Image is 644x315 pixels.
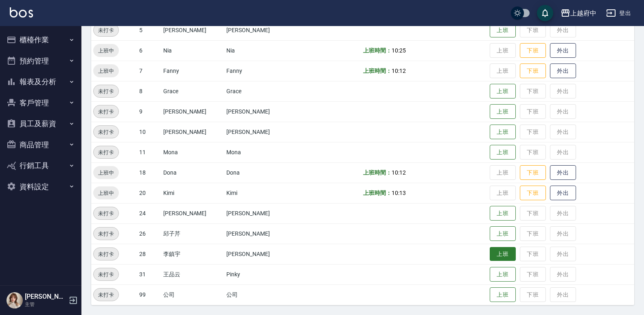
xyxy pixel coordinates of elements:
[3,113,78,134] button: 員工及薪資
[94,26,118,35] span: 未打卡
[570,8,596,18] div: 上越府中
[490,84,516,99] button: 上班
[94,209,118,218] span: 未打卡
[25,293,66,301] h5: [PERSON_NAME]
[490,23,516,38] button: 上班
[224,142,298,162] td: Mona
[137,284,161,305] td: 99
[224,264,298,284] td: Pinky
[3,155,78,176] button: 行銷工具
[137,122,161,142] td: 10
[161,223,224,244] td: 邱子芹
[490,267,516,282] button: 上班
[224,162,298,183] td: Dona
[392,190,406,196] span: 10:13
[224,101,298,122] td: [PERSON_NAME]
[137,244,161,264] td: 28
[161,40,224,61] td: Nia
[161,122,224,142] td: [PERSON_NAME]
[137,142,161,162] td: 11
[490,226,516,241] button: 上班
[3,29,78,50] button: 櫃檯作業
[3,176,78,197] button: 資料設定
[161,244,224,264] td: 李鎮宇
[520,186,546,201] button: 下班
[224,223,298,244] td: [PERSON_NAME]
[363,68,392,74] b: 上班時間：
[3,134,78,155] button: 商品管理
[94,250,118,258] span: 未打卡
[490,145,516,160] button: 上班
[520,63,546,79] button: 下班
[161,142,224,162] td: Mona
[94,128,118,136] span: 未打卡
[161,284,224,305] td: 公司
[520,43,546,58] button: 下班
[94,148,118,157] span: 未打卡
[603,6,634,21] button: 登出
[94,107,118,116] span: 未打卡
[224,203,298,223] td: [PERSON_NAME]
[490,247,516,261] button: 上班
[224,20,298,40] td: [PERSON_NAME]
[137,264,161,284] td: 31
[94,87,118,96] span: 未打卡
[520,165,546,180] button: 下班
[537,5,553,21] button: save
[363,190,392,196] b: 上班時間：
[161,162,224,183] td: Dona
[94,230,118,238] span: 未打卡
[224,61,298,81] td: Fanny
[490,287,516,302] button: 上班
[137,101,161,122] td: 9
[3,92,78,114] button: 客戶管理
[224,40,298,61] td: Nia
[224,244,298,264] td: [PERSON_NAME]
[161,183,224,203] td: Kimi
[161,101,224,122] td: [PERSON_NAME]
[137,61,161,81] td: 7
[7,292,23,308] img: Person
[490,206,516,221] button: 上班
[224,183,298,203] td: Kimi
[94,270,118,279] span: 未打卡
[137,20,161,40] td: 5
[490,104,516,119] button: 上班
[137,81,161,101] td: 8
[137,183,161,203] td: 20
[161,203,224,223] td: [PERSON_NAME]
[224,122,298,142] td: [PERSON_NAME]
[137,203,161,223] td: 24
[25,301,66,308] p: 主管
[3,50,78,72] button: 預約管理
[224,81,298,101] td: Grace
[10,7,33,17] img: Logo
[392,169,406,176] span: 10:12
[93,46,119,55] span: 上班中
[392,68,406,74] span: 10:12
[363,47,392,54] b: 上班時間：
[392,47,406,54] span: 10:25
[94,291,118,299] span: 未打卡
[137,40,161,61] td: 6
[161,61,224,81] td: Fanny
[161,20,224,40] td: [PERSON_NAME]
[557,5,600,22] button: 上越府中
[3,71,78,92] button: 報表及分析
[224,284,298,305] td: 公司
[490,125,516,140] button: 上班
[550,63,576,79] button: 外出
[550,165,576,180] button: 外出
[93,168,119,177] span: 上班中
[550,43,576,58] button: 外出
[93,67,119,75] span: 上班中
[161,81,224,101] td: Grace
[161,264,224,284] td: 王品云
[137,223,161,244] td: 26
[363,169,392,176] b: 上班時間：
[137,162,161,183] td: 18
[550,186,576,201] button: 外出
[93,189,119,197] span: 上班中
